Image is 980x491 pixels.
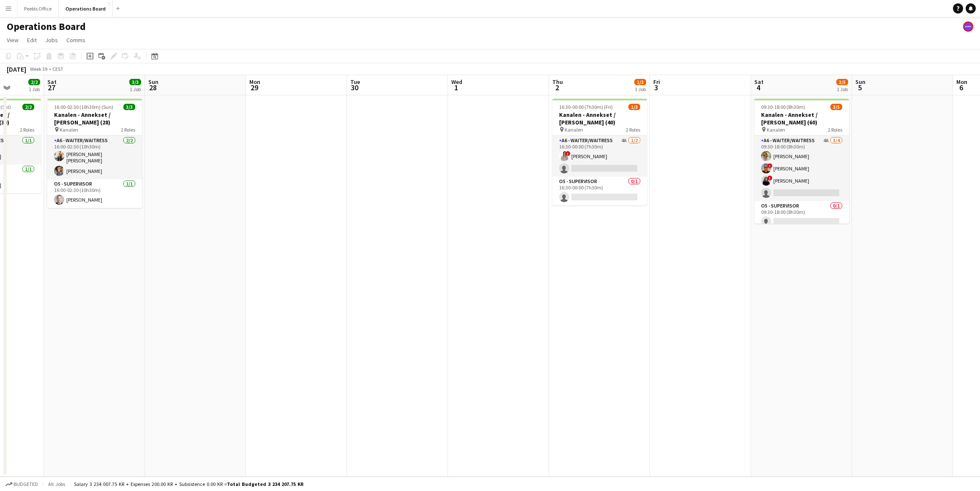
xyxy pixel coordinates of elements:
span: 3/3 [123,104,135,110]
span: 4 [753,83,764,92]
div: [DATE] [7,65,26,73]
span: Tue [350,78,360,86]
span: Sun [855,78,865,86]
span: 2 Roles [121,127,135,133]
span: 28 [147,83,158,92]
span: Mon [956,78,967,86]
span: 2 [551,83,563,92]
app-card-role: A6 - WAITER/WAITRESS2/216:00-02:30 (10h30m)[PERSON_NAME] [PERSON_NAME] [PERSON_NAME][PERSON_NAME] [47,136,142,179]
span: 2 Roles [626,127,640,133]
span: Sat [47,78,57,86]
app-card-role: O5 - SUPERVISOR1/116:00-02:30 (10h30m)[PERSON_NAME] [47,179,142,208]
div: 1 Job [29,86,40,92]
app-user-avatar: Support Team [963,22,973,32]
a: Jobs [42,35,61,46]
span: Kanalen [565,127,583,133]
span: 29 [248,83,260,92]
span: 2 Roles [20,127,34,133]
h3: Kanalen - Annekset / [PERSON_NAME] (28) [47,111,142,126]
span: Jobs [45,36,58,44]
div: 1 Job [635,86,646,92]
span: 2/2 [28,79,40,85]
app-card-role: A6 - WAITER/WAITRESS4A1/216:30-00:00 (7h30m)![PERSON_NAME] [552,136,647,177]
span: 3/5 [836,79,848,85]
button: Budgeted [4,480,39,489]
span: ! [565,151,571,156]
a: Edit [24,35,40,46]
span: 1/3 [628,104,640,110]
span: 16:00-02:30 (10h30m) (Sun) [54,104,113,110]
app-job-card: 09:30-18:00 (8h30m)3/5Kanalen - Annekset / [PERSON_NAME] (60) Kanalen2 RolesA6 - WAITER/WAITRESS4... [754,99,849,224]
button: Operations Board [59,0,113,17]
span: 30 [349,83,360,92]
span: 1 [450,83,462,92]
span: Week 39 [28,66,49,72]
span: Total Budgeted 3 234 207.75 KR [227,481,303,487]
span: 09:30-18:00 (8h30m) [761,104,805,110]
span: Kanalen [60,127,78,133]
app-job-card: 16:00-02:30 (10h30m) (Sun)3/3Kanalen - Annekset / [PERSON_NAME] (28) Kanalen2 RolesA6 - WAITER/WA... [47,99,142,208]
span: ! [767,175,773,181]
span: 2/2 [22,104,34,110]
span: 5 [854,83,865,92]
span: 1/3 [634,79,646,85]
span: Sat [754,78,764,86]
button: Peebls Office [17,0,59,17]
app-job-card: 16:30-00:00 (7h30m) (Fri)1/3Kanalen - Annekset / [PERSON_NAME] (40) Kanalen2 RolesA6 - WAITER/WAI... [552,99,647,205]
div: 1 Job [837,86,848,92]
h3: Kanalen - Annekset / [PERSON_NAME] (40) [552,111,647,126]
a: Comms [63,35,89,46]
h1: Operations Board [7,20,86,33]
app-card-role: O5 - SUPERVISOR0/109:30-18:00 (8h30m) [754,201,849,230]
app-card-role: A6 - WAITER/WAITRESS4A3/409:30-18:00 (8h30m)[PERSON_NAME]![PERSON_NAME]![PERSON_NAME] [754,136,849,201]
span: Wed [451,78,462,86]
span: Kanalen [767,127,785,133]
div: CEST [52,66,63,72]
span: 2 Roles [828,127,842,133]
span: 3 [652,83,660,92]
span: Budgeted [14,481,38,487]
span: Sun [148,78,158,86]
span: 16:30-00:00 (7h30m) (Fri) [559,104,613,110]
span: View [7,36,19,44]
span: 3/5 [830,104,842,110]
div: 1 Job [130,86,141,92]
span: Edit [27,36,37,44]
span: Fri [653,78,660,86]
span: 27 [46,83,57,92]
span: Mon [249,78,260,86]
span: 6 [955,83,967,92]
span: Comms [66,36,85,44]
span: Thu [552,78,563,86]
a: View [3,35,22,46]
span: All jobs [46,481,67,487]
div: Salary 3 234 007.75 KR + Expenses 200.00 KR + Subsistence 0.00 KR = [74,481,303,487]
span: 3/3 [129,79,141,85]
h3: Kanalen - Annekset / [PERSON_NAME] (60) [754,111,849,126]
app-card-role: O5 - SUPERVISOR0/116:30-00:00 (7h30m) [552,177,647,205]
span: ! [767,163,773,168]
